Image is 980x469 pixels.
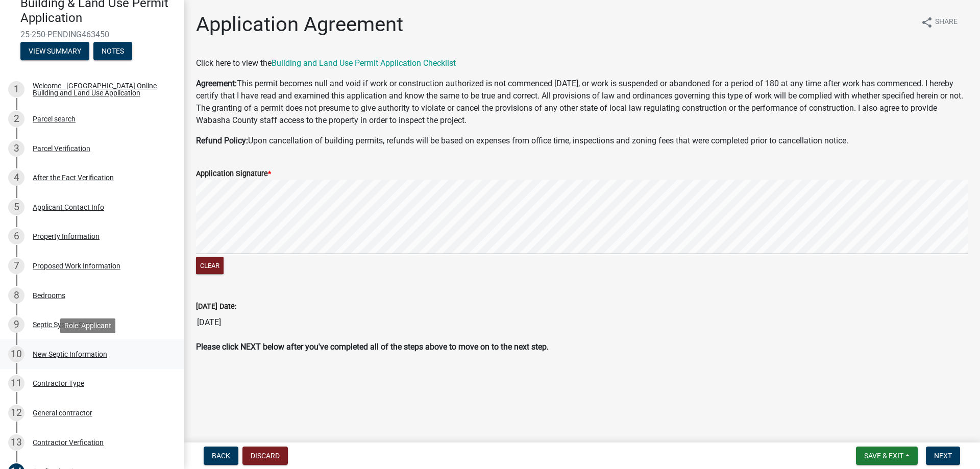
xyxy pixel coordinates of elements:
[33,115,76,122] div: Parcel search
[934,452,952,460] span: Next
[8,434,24,451] div: 13
[33,292,65,299] div: Bedrooms
[20,30,163,39] span: 25-250-PENDING463450
[8,287,24,304] div: 8
[196,57,968,69] p: Click here to view the
[196,303,236,310] label: [DATE] Date:
[196,170,271,178] label: Application Signature
[8,81,24,97] div: 1
[935,16,958,29] span: Share
[8,258,24,274] div: 7
[272,58,456,68] a: Building and Land Use Permit Application Checklist
[8,346,24,362] div: 10
[33,439,104,446] div: Contractor Verfication
[8,375,24,391] div: 11
[33,82,167,96] div: Welcome - [GEOGRAPHIC_DATA] Online Building and Land Use Application
[8,405,24,421] div: 12
[33,204,104,211] div: Applicant Contact Info
[856,447,918,465] button: Save & Exit
[8,228,24,244] div: 6
[864,452,903,460] span: Save & Exit
[212,452,230,460] span: Back
[33,262,120,269] div: Proposed Work Information
[8,111,24,127] div: 2
[8,140,24,157] div: 3
[33,380,84,387] div: Contractor Type
[20,47,89,56] wm-modal-confirm: Summary
[33,145,90,152] div: Parcel Verification
[8,316,24,333] div: 9
[60,318,115,333] div: Role: Applicant
[33,409,92,416] div: General contractor
[33,174,114,181] div: After the Fact Verification
[93,42,132,60] button: Notes
[196,12,403,37] h1: Application Agreement
[20,42,89,60] button: View Summary
[196,136,248,145] strong: Refund Policy:
[921,16,933,29] i: share
[196,79,237,88] strong: Agreement:
[8,199,24,215] div: 5
[33,351,107,358] div: New Septic Information
[93,47,132,56] wm-modal-confirm: Notes
[913,12,966,32] button: shareShare
[196,78,968,127] p: This permit becomes null and void if work or construction authorized is not commenced [DATE], or ...
[33,321,100,328] div: Septic System Status
[196,135,968,147] p: Upon cancellation of building permits, refunds will be based on expenses from office time, inspec...
[926,447,960,465] button: Next
[8,169,24,186] div: 4
[196,257,224,274] button: Clear
[204,447,238,465] button: Back
[196,342,549,352] strong: Please click NEXT below after you've completed all of the steps above to move on to the next step.
[33,233,100,240] div: Property Information
[242,447,288,465] button: Discard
